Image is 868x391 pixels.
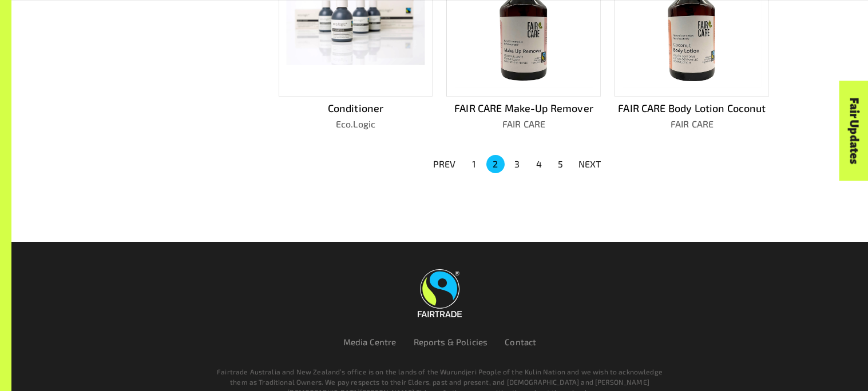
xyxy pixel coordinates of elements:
[446,117,601,131] p: FAIR CARE
[414,337,488,347] a: Reports & Policies
[505,337,536,347] a: Contact
[426,154,463,174] button: PREV
[552,155,570,173] button: Go to page 5
[446,101,601,116] p: FAIR CARE Make-Up Remover
[615,117,769,131] p: FAIR CARE
[343,337,397,347] a: Media Centre
[530,155,548,173] button: Go to page 4
[418,269,462,317] img: Fairtrade Australia New Zealand logo
[465,155,483,173] button: Go to page 1
[572,154,608,174] button: NEXT
[426,154,608,174] nav: pagination navigation
[486,155,505,173] button: page 2
[508,155,526,173] button: Go to page 3
[279,101,433,116] p: Conditioner
[279,117,433,131] p: Eco.Logic
[433,157,456,171] p: PREV
[615,101,769,116] p: FAIR CARE Body Lotion Coconut
[578,157,601,171] p: NEXT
